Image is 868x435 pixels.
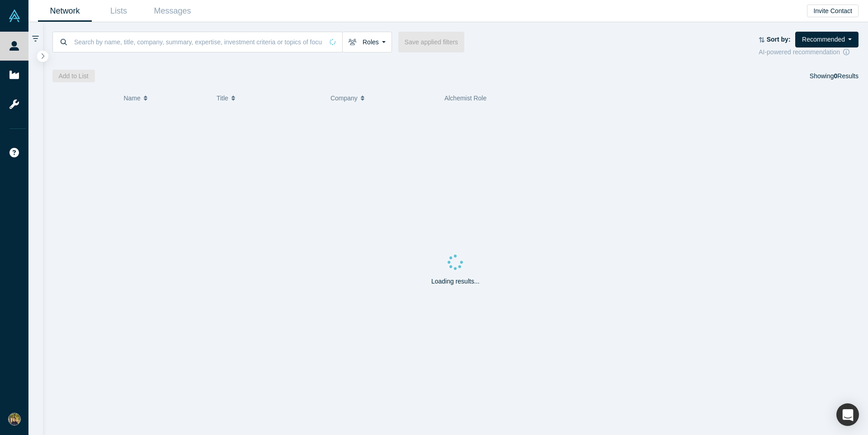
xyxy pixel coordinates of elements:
[73,31,323,52] input: Search by name, title, company, summary, expertise, investment criteria or topics of focus
[217,89,228,108] span: Title
[834,72,859,80] span: Results
[398,32,464,52] button: Save applied filters
[759,47,859,57] div: AI-powered recommendation
[92,0,146,22] a: Lists
[52,70,95,82] button: Add to List
[8,413,21,426] img: Takafumi Kawano's Account
[795,32,859,47] button: Recommended
[123,89,140,108] span: Name
[767,36,791,43] strong: Sort by:
[834,72,838,80] strong: 0
[810,70,859,82] div: Showing
[807,5,859,17] button: Invite Contact
[123,89,207,108] button: Name
[8,9,21,22] img: Alchemist Vault Logo
[444,95,486,102] span: Alchemist Role
[330,89,435,108] button: Company
[146,0,199,22] a: Messages
[217,89,321,108] button: Title
[342,32,392,52] button: Roles
[330,89,358,108] span: Company
[431,277,480,286] p: Loading results...
[38,0,92,22] a: Network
